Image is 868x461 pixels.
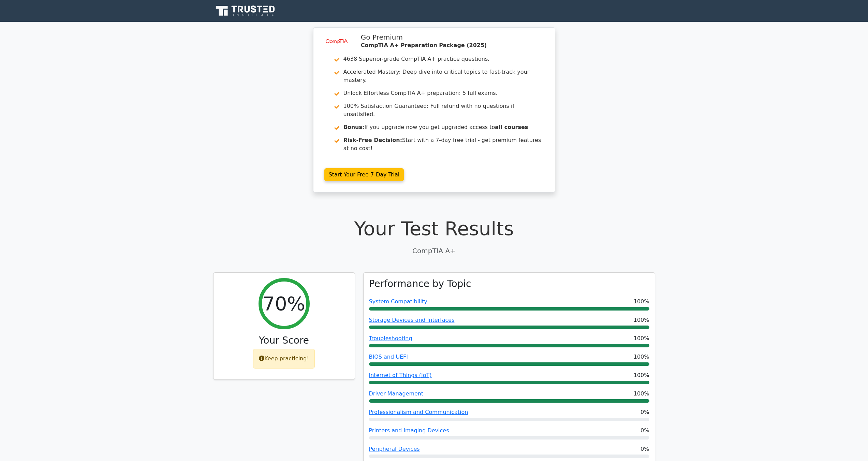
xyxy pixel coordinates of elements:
[634,334,649,343] span: 100%
[369,390,424,397] a: Driver Management
[324,168,404,181] a: Start Your Free 7-Day Trial
[634,353,649,361] span: 100%
[634,316,649,324] span: 100%
[369,427,449,434] a: Printers and Imaging Devices
[369,298,427,305] a: System Compatibility
[253,349,315,369] div: Keep practicing!
[634,390,649,398] span: 100%
[369,372,432,378] a: Internet of Things (IoT)
[634,298,649,306] span: 100%
[219,335,349,346] h3: Your Score
[369,278,471,290] h3: Performance by Topic
[213,246,655,256] p: CompTIA A+
[641,408,649,416] span: 0%
[369,335,412,342] a: Troubleshooting
[641,445,649,453] span: 0%
[369,354,408,360] a: BIOS and UEFI
[263,292,305,315] h2: 70%
[369,446,420,452] a: Peripheral Devices
[369,317,455,323] a: Storage Devices and Interfaces
[213,217,655,240] h1: Your Test Results
[634,371,649,379] span: 100%
[641,427,649,435] span: 0%
[369,409,468,415] a: Professionalism and Communication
